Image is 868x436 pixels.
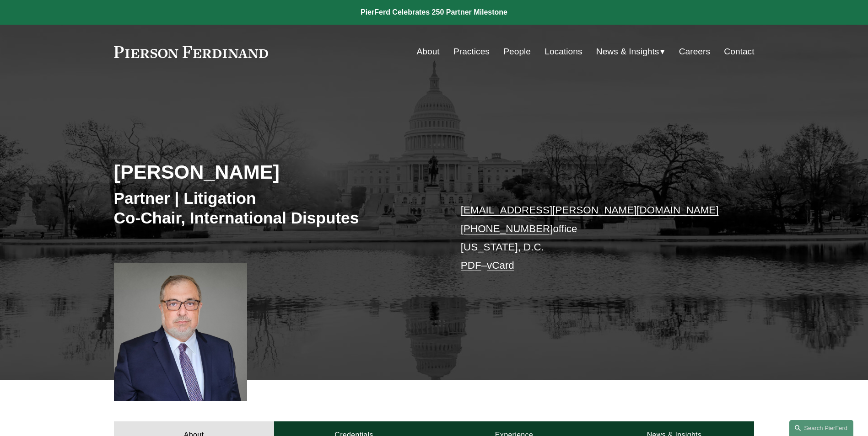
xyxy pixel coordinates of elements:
a: folder dropdown [596,43,665,60]
a: Practices [453,43,490,60]
a: [PHONE_NUMBER] [461,223,553,234]
a: Contact [724,43,754,60]
h2: [PERSON_NAME] [114,160,434,184]
a: vCard [487,260,514,271]
p: office [US_STATE], D.C. – [461,201,728,275]
span: News & Insights [596,44,659,60]
h3: Partner | Litigation Co-Chair, International Disputes [114,188,434,228]
a: Locations [545,43,582,60]
a: PDF [461,260,481,271]
a: [EMAIL_ADDRESS][PERSON_NAME][DOMAIN_NAME] [461,204,719,216]
a: About [417,43,440,60]
a: Search this site [789,420,853,436]
a: Careers [679,43,710,60]
a: People [503,43,531,60]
